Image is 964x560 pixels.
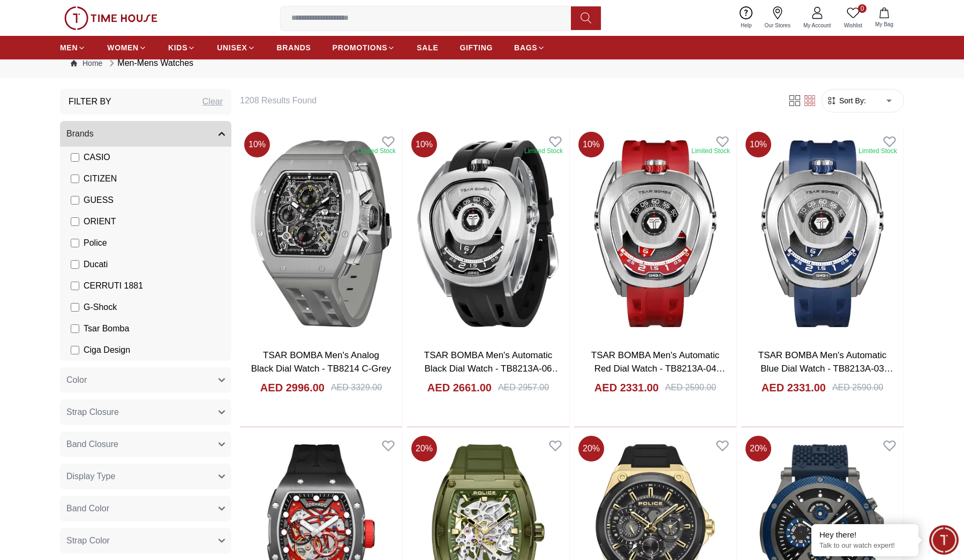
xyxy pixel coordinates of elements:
[832,381,883,394] div: AED 2590.00
[741,127,903,340] img: TSAR BOMBA Men's Automatic Blue Dial Watch - TB8213A-03 SET
[240,94,774,107] h6: 1208 Results Found
[411,132,437,157] span: 10 %
[66,502,109,515] span: Band Color
[71,175,79,183] input: CITIZEN
[758,4,797,32] a: Our Stores
[71,239,79,247] input: Police
[745,132,771,157] span: 10 %
[460,38,493,57] a: GIFTING
[84,215,116,228] span: ORIENT
[84,194,114,207] span: GUESS
[71,58,102,69] a: Home
[66,406,119,419] span: Strap Closure
[574,127,736,340] img: TSAR BOMBA Men's Automatic Red Dial Watch - TB8213A-04 SET
[760,21,795,29] span: Our Stores
[71,324,79,333] input: Tsar Bomba
[837,95,866,106] span: Sort By:
[840,21,867,29] span: Wishlist
[357,147,396,155] div: Limited Stock
[60,464,231,489] button: Display Type
[244,132,270,157] span: 10 %
[762,380,826,395] h4: AED 2331.00
[240,127,402,340] img: TSAR BOMBA Men's Analog Black Dial Watch - TB8214 C-Grey
[202,95,223,108] div: Clear
[251,350,391,374] a: TSAR BOMBA Men's Analog Black Dial Watch - TB8214 C-Grey
[331,381,382,394] div: AED 3329.00
[871,20,898,28] span: My Bag
[826,95,866,106] button: Sort By:
[333,42,388,53] span: PROMOTIONS
[84,322,129,335] span: Tsar Bomba
[107,42,139,53] span: WOMEN
[60,121,231,147] button: Brands
[591,350,726,388] a: TSAR BOMBA Men's Automatic Red Dial Watch - TB8213A-04 SET
[514,38,545,57] a: BAGS
[60,367,231,393] button: Color
[665,381,716,394] div: AED 2590.00
[260,380,325,395] h4: AED 2996.00
[424,350,561,388] a: TSAR BOMBA Men's Automatic Black Dial Watch - TB8213A-06 SET
[64,6,157,30] img: ...
[107,38,147,57] a: WOMEN
[277,42,311,53] span: BRANDS
[407,127,569,340] img: TSAR BOMBA Men's Automatic Black Dial Watch - TB8213A-06 SET
[66,534,110,547] span: Strap Color
[71,282,79,290] input: CERRUTI 1881
[460,42,493,53] span: GIFTING
[168,38,195,57] a: KIDS
[66,438,118,451] span: Band Closure
[411,436,437,461] span: 20 %
[427,380,492,395] h4: AED 2661.00
[838,4,869,32] a: 0Wishlist
[60,399,231,425] button: Strap Closure
[84,258,108,271] span: Ducati
[71,303,79,312] input: G-Shock
[929,525,959,555] div: Chat Widget
[107,57,193,70] div: Men-Mens Watches
[60,496,231,521] button: Band Color
[819,529,910,540] div: Hey there!
[758,350,893,388] a: TSAR BOMBA Men's Automatic Blue Dial Watch - TB8213A-03 SET
[66,470,115,483] span: Display Type
[417,38,438,57] a: SALE
[71,196,79,205] input: GUESS
[84,301,117,314] span: G-Shock
[578,132,604,157] span: 10 %
[594,380,659,395] h4: AED 2331.00
[277,38,311,57] a: BRANDS
[869,5,900,31] button: My Bag
[84,279,143,292] span: CERRUTI 1881
[71,260,79,269] input: Ducati
[417,42,438,53] span: SALE
[69,95,111,108] h3: Filter By
[66,127,94,140] span: Brands
[66,374,87,387] span: Color
[217,42,247,53] span: UNISEX
[60,38,86,57] a: MEN
[799,21,835,29] span: My Account
[858,147,897,155] div: Limited Stock
[60,528,231,554] button: Strap Color
[71,217,79,226] input: ORIENT
[819,541,910,550] p: Talk to our watch expert!
[514,42,537,53] span: BAGS
[736,21,756,29] span: Help
[168,42,187,53] span: KIDS
[71,153,79,162] input: CASIO
[84,344,130,357] span: Ciga Design
[333,38,396,57] a: PROMOTIONS
[60,48,904,78] nav: Breadcrumb
[60,42,78,53] span: MEN
[71,346,79,354] input: Ciga Design
[84,151,110,164] span: CASIO
[691,147,730,155] div: Limited Stock
[734,4,758,32] a: Help
[60,432,231,457] button: Band Closure
[524,147,563,155] div: Limited Stock
[745,436,771,461] span: 20 %
[858,4,867,13] span: 0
